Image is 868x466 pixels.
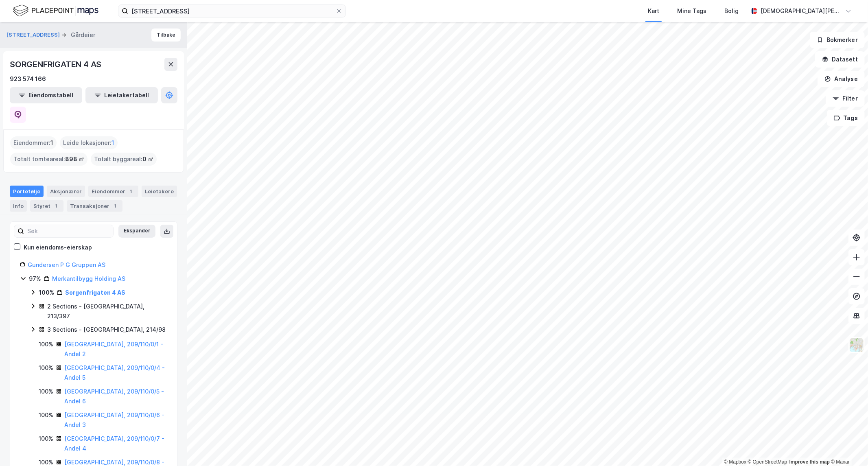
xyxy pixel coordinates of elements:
[85,87,158,103] button: Leietakertabell
[52,275,125,282] a: Merkantilbygg Holding AS
[128,5,336,17] input: Søk på adresse, matrikkel, gårdeiere, leietakere eller personer
[29,274,41,284] div: 97%
[64,341,163,357] a: [GEOGRAPHIC_DATA], 209/110/0/1 - Andel 2
[60,136,118,149] div: Leide lokasjoner :
[724,459,746,465] a: Mapbox
[10,136,57,149] div: Eiendommer :
[10,74,46,84] div: 923 574 166
[826,90,865,107] button: Filter
[111,202,119,210] div: 1
[39,288,54,298] div: 100%
[761,6,842,16] div: [DEMOGRAPHIC_DATA][PERSON_NAME]
[24,225,113,237] input: Søk
[112,138,114,148] span: 1
[827,427,868,466] iframe: Chat Widget
[815,51,865,68] button: Datasett
[818,71,865,87] button: Analyse
[47,186,85,197] div: Aksjonærer
[810,32,865,48] button: Bokmerker
[64,388,164,405] a: [GEOGRAPHIC_DATA], 209/110/0/5 - Andel 6
[10,186,44,197] div: Portefølje
[7,31,61,39] button: [STREET_ADDRESS]
[151,28,181,42] button: Tilbake
[91,153,157,166] div: Totalt byggareal :
[10,153,87,166] div: Totalt tomteareal :
[47,302,167,321] div: 2 Sections - [GEOGRAPHIC_DATA], 213/397
[10,87,82,103] button: Eiendomstabell
[65,154,84,164] span: 898 ㎡
[849,337,864,353] img: Z
[67,200,122,212] div: Transaksjoner
[47,325,166,335] div: 3 Sections - [GEOGRAPHIC_DATA], 214/98
[827,110,865,126] button: Tags
[724,6,739,16] div: Bolig
[127,187,135,195] div: 1
[677,6,706,16] div: Mine Tags
[39,363,53,373] div: 100%
[28,261,105,268] a: Gundersen P G Gruppen AS
[50,138,53,148] span: 1
[24,243,92,252] div: Kun eiendoms-eierskap
[10,200,27,212] div: Info
[39,410,53,420] div: 100%
[64,411,164,428] a: [GEOGRAPHIC_DATA], 209/110/0/6 - Andel 3
[39,339,53,349] div: 100%
[64,435,164,452] a: [GEOGRAPHIC_DATA], 209/110/0/7 - Andel 4
[118,225,155,238] button: Ekspander
[648,6,659,16] div: Kart
[748,459,787,465] a: OpenStreetMap
[64,364,165,381] a: [GEOGRAPHIC_DATA], 209/110/0/4 - Andel 5
[39,387,53,396] div: 100%
[142,186,177,197] div: Leietakere
[789,459,830,465] a: Improve this map
[52,202,60,210] div: 1
[71,30,95,40] div: Gårdeier
[39,434,53,444] div: 100%
[65,289,125,296] a: Sorgenfrigaten 4 AS
[827,427,868,466] div: Kontrollprogram for chat
[30,200,63,212] div: Styret
[88,186,138,197] div: Eiendommer
[13,4,98,18] img: logo.f888ab2527a4732fd821a326f86c7f29.svg
[10,58,103,71] div: SORGENFRIGATEN 4 AS
[142,154,153,164] span: 0 ㎡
